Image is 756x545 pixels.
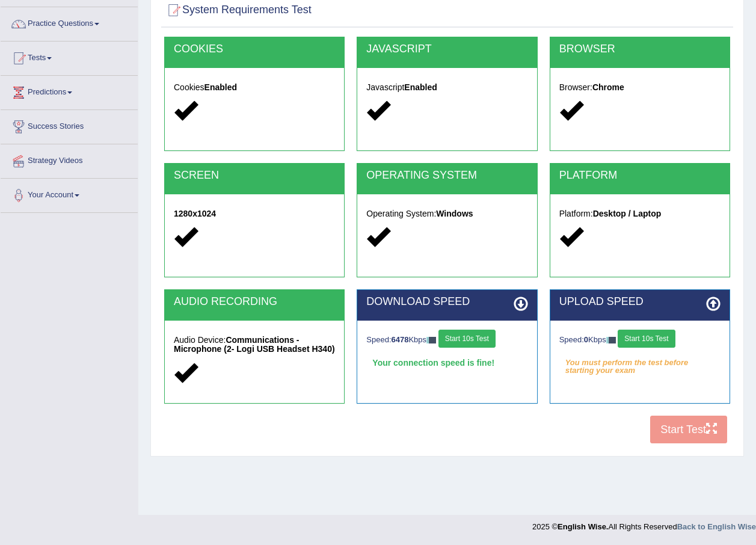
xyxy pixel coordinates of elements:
div: Speed: Kbps [366,330,527,351]
img: ajax-loader-fb-connection.gif [606,337,616,343]
h5: Browser: [559,83,721,92]
strong: 6478 [392,335,409,344]
h2: DOWNLOAD SPEED [366,296,527,308]
div: Speed: Kbps [559,330,721,351]
strong: Desktop / Laptop [593,209,662,218]
h2: JAVASCRIPT [366,43,527,55]
button: Start 10s Test [618,330,675,348]
strong: 1280x1024 [174,209,216,218]
h5: Platform: [559,209,721,218]
strong: Communications - Microphone (2- Logi USB Headset H340) [174,335,335,354]
h2: COOKIES [174,43,335,55]
h2: PLATFORM [559,170,721,182]
h2: UPLOAD SPEED [559,296,721,308]
strong: Windows [436,209,473,218]
img: ajax-loader-fb-connection.gif [426,337,436,343]
div: Your connection speed is fine! [366,354,527,372]
strong: Enabled [204,82,237,92]
h5: Operating System: [366,209,527,218]
em: You must perform the test before starting your exam [559,354,721,372]
a: Strategy Videos [1,144,138,174]
h5: Audio Device: [174,336,335,354]
h5: Javascript [366,83,527,92]
h5: Cookies [174,83,335,92]
a: Back to English Wise [677,522,756,531]
strong: Chrome [592,82,624,92]
h2: AUDIO RECORDING [174,296,335,308]
h2: BROWSER [559,43,721,55]
strong: Enabled [404,82,437,92]
h2: System Requirements Test [164,1,312,19]
strong: 0 [584,335,588,344]
a: Success Stories [1,110,138,140]
h2: SCREEN [174,170,335,182]
h2: OPERATING SYSTEM [366,170,527,182]
a: Your Account [1,179,138,209]
div: 2025 © All Rights Reserved [532,515,756,532]
button: Start 10s Test [438,330,496,348]
strong: English Wise. [558,522,608,531]
a: Predictions [1,76,138,106]
a: Practice Questions [1,7,138,37]
a: Tests [1,42,138,72]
